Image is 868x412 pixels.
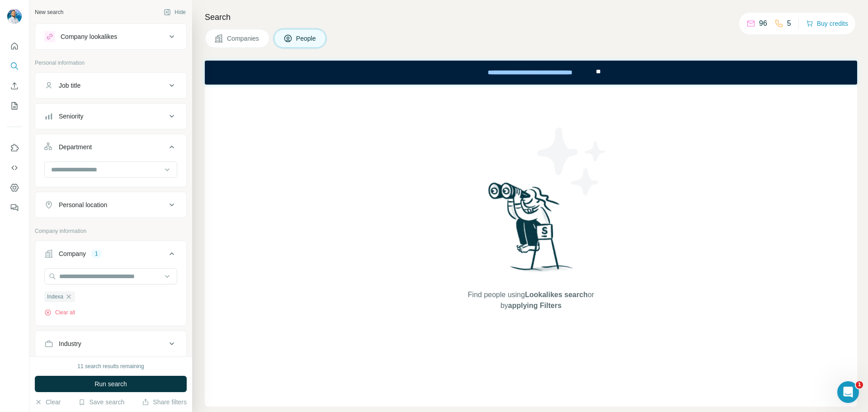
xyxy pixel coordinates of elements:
[7,140,22,156] button: Use Surfe on LinkedIn
[59,249,86,258] div: Company
[35,398,61,407] button: Clear
[205,61,857,85] iframe: Banner
[458,289,603,311] span: Find people using or by
[59,112,83,121] div: Seniority
[7,180,22,196] button: Dashboard
[35,105,186,127] button: Seniority
[856,381,863,388] span: 1
[59,339,81,348] div: Industry
[35,376,187,392] button: Run search
[296,34,317,43] span: People
[59,142,92,152] div: Department
[35,59,187,67] p: Personal information
[7,199,22,216] button: Feedback
[787,18,791,29] p: 5
[484,180,578,281] img: Surfe Illustration - Woman searching with binoculars
[837,381,859,403] iframe: Intercom live chat
[59,81,80,90] div: Job title
[205,11,857,24] h4: Search
[35,333,186,355] button: Industry
[61,32,117,41] div: Company lookalikes
[157,5,192,19] button: Hide
[7,98,22,114] button: My lists
[35,136,186,161] button: Department
[94,379,127,388] span: Run search
[47,293,63,301] span: Indexa
[142,398,187,407] button: Share filters
[525,291,588,298] span: Lookalikes search
[7,9,22,24] img: Avatar
[35,8,63,16] div: New search
[44,308,75,317] button: Clear all
[77,362,144,370] div: 11 search results remaining
[35,227,187,235] p: Company information
[7,58,22,74] button: Search
[227,34,260,43] span: Companies
[35,26,186,47] button: Company lookalikes
[59,200,107,209] div: Personal location
[35,243,186,268] button: Company1
[35,194,186,216] button: Personal location
[78,398,124,407] button: Save search
[7,160,22,176] button: Use Surfe API
[531,121,613,202] img: Surfe Illustration - Stars
[759,18,767,29] p: 96
[91,250,102,258] div: 1
[806,17,848,30] button: Buy credits
[7,78,22,94] button: Enrich CSV
[508,302,561,309] span: applying Filters
[35,75,186,96] button: Job title
[7,38,22,54] button: Quick start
